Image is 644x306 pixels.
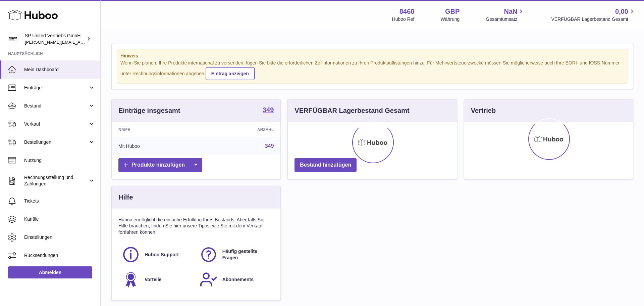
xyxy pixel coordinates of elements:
h3: VERFÜGBAR Lagerbestand Gesamt [294,106,409,115]
span: Tickets [24,198,95,204]
th: Anzahl [203,122,281,137]
a: Bestand hinzufügen [294,158,357,172]
span: Einträge [24,85,88,91]
h3: Hilfe [118,193,133,202]
span: Nutzung [24,157,95,164]
a: Huboo Support [122,246,193,264]
span: VERFÜGBAR Lagerbestand Gesamt [551,16,636,23]
strong: 349 [263,106,274,113]
a: Abonnements [200,270,271,289]
span: Mein Dashboard [24,67,95,73]
a: Eintrag anzeigen [206,67,255,80]
span: Bestand [24,103,88,109]
h3: Einträge insgesamt [118,106,180,115]
p: Huboo ermöglicht die einfache Erfüllung Ihres Bestands. Aber falls Sie Hilfe brauchen, finden Sie... [118,217,274,236]
th: Name [112,122,203,137]
div: SP United Vertriebs GmbH [25,33,85,45]
span: Häufig gestellte Fragen [222,248,270,261]
span: Gesamtumsatz [486,16,525,23]
span: Rücksendungen [24,252,95,259]
div: Währung [441,16,460,23]
span: Rechnungsstellung und Zahlungen [24,174,88,187]
a: Vorteile [122,270,193,289]
td: Mit Huboo [112,137,203,155]
strong: 8468 [399,7,415,16]
a: 349 [265,143,274,149]
span: Verkauf [24,121,88,127]
span: Kanäle [24,216,95,222]
a: Häufig gestellte Fragen [200,246,271,264]
span: Bestellungen [24,139,88,145]
span: Huboo Support [145,252,179,258]
span: Einstellungen [24,234,95,241]
span: Abonnements [222,276,254,283]
a: Abmelden [8,266,92,278]
span: [PERSON_NAME][EMAIL_ADDRESS][DOMAIN_NAME] [25,39,135,45]
strong: Hinweis [120,53,624,59]
span: 0,00 [615,7,628,16]
a: 349 [263,106,274,115]
span: NaN [504,7,517,16]
div: Wenn Sie planen, Ihre Produkte international zu versenden, fügen Sie bitte die erforderlichen Zol... [120,60,624,80]
h3: Vertrieb [471,106,496,115]
img: tim@sp-united.com [8,34,18,44]
a: Produkte hinzufügen [118,158,202,172]
span: Vorteile [145,276,161,283]
div: Huboo Ref [392,16,415,23]
a: 0,00 VERFÜGBAR Lagerbestand Gesamt [551,7,636,23]
a: NaN Gesamtumsatz [486,7,525,23]
strong: GBP [445,7,460,16]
